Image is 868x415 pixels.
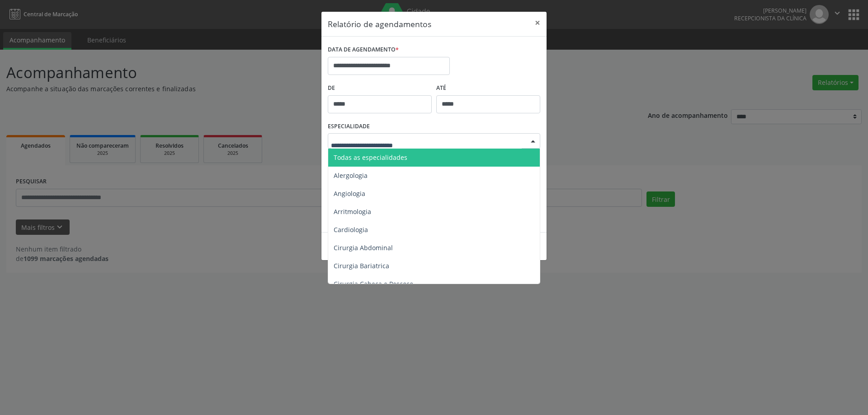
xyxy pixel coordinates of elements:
[436,81,540,95] label: ATÉ
[334,153,407,162] span: Todas as especialidades
[328,120,370,134] label: ESPECIALIDADE
[328,18,431,30] h5: Relatório de agendamentos
[334,207,371,216] span: Arritmologia
[334,280,413,288] span: Cirurgia Cabeça e Pescoço
[334,261,389,270] span: Cirurgia Bariatrica
[334,171,368,180] span: Alergologia
[334,225,368,234] span: Cardiologia
[334,243,393,252] span: Cirurgia Abdominal
[328,81,432,95] label: De
[528,12,547,34] button: Close
[334,189,365,198] span: Angiologia
[328,43,399,57] label: DATA DE AGENDAMENTO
